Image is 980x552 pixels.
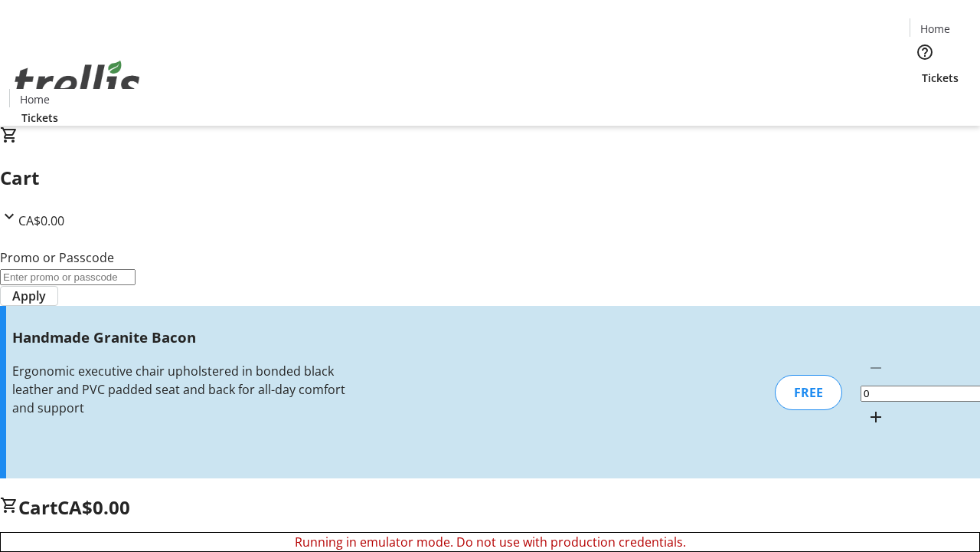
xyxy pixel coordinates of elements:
[920,21,950,37] span: Home
[20,91,50,107] span: Home
[12,287,46,305] span: Apply
[910,21,959,37] a: Home
[9,44,145,120] img: Orient E2E Organization Z0uBci4IhH's Logo
[775,375,842,410] div: FREE
[922,70,959,86] span: Tickets
[18,212,64,229] span: CA$0.00
[57,495,130,520] span: CA$0.00
[10,91,59,107] a: Home
[910,86,940,117] button: Cart
[861,402,891,432] button: Increment by one
[9,110,70,126] a: Tickets
[12,327,347,348] h3: Handmade Granite Bacon
[12,362,347,417] div: Ergonomic executive chair upholstered in bonded black leather and PVC padded seat and back for al...
[910,37,940,67] button: Help
[910,70,971,86] a: Tickets
[21,110,58,126] span: Tickets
